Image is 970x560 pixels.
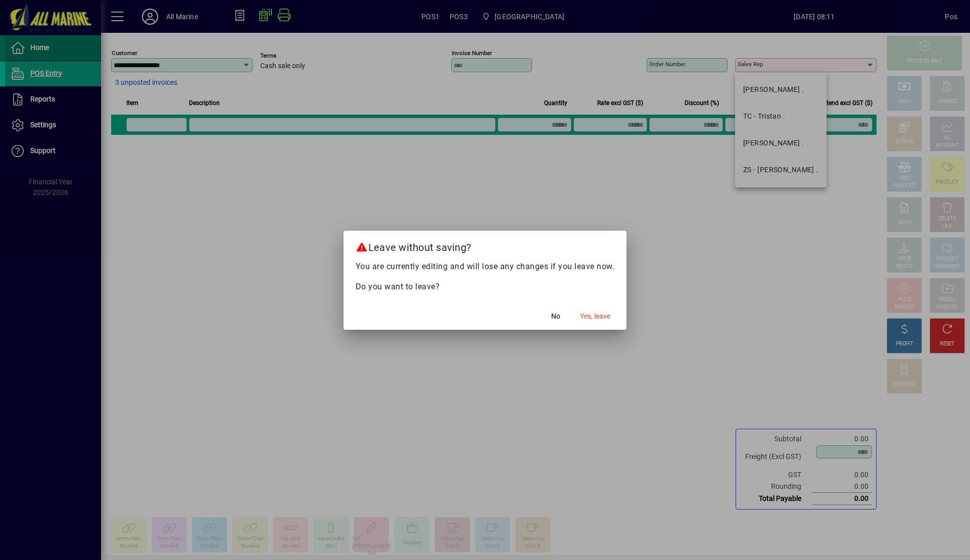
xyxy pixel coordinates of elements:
[551,311,560,322] span: No
[344,231,627,260] h2: Leave without saving?
[356,261,615,273] p: You are currently editing and will lose any changes if you leave now.
[540,308,572,326] button: No
[580,311,610,322] span: Yes, leave
[576,308,614,326] button: Yes, leave
[356,281,615,293] p: Do you want to leave?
